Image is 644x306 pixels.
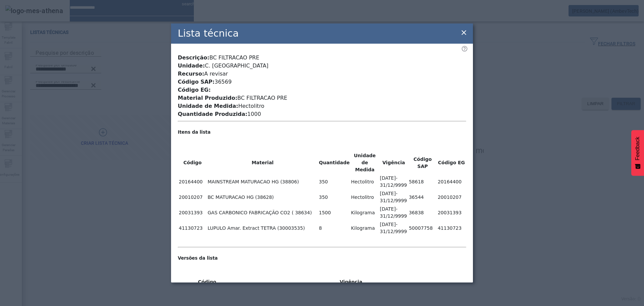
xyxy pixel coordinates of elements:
td: Hectolitro [351,190,379,205]
td: MAINSTREAM MATURACAO HG (38806) [207,174,318,189]
td: GAS CARBONICO FABRICAÇÃO CO2 ( 38634) [207,205,318,220]
td: 50007758 [409,221,437,235]
td: [DATE] [380,190,408,205]
td: 20031393 [178,205,207,220]
th: Código SAP [409,152,437,174]
td: 20164400 [437,174,466,189]
th: Código EG [437,152,466,174]
span: Hectolitro [238,103,264,109]
td: Kilograma [351,205,379,220]
span: 1000 [247,111,261,117]
span: Recurso: [178,71,204,77]
span: BC FILTRACAO PRE [209,54,259,61]
th: Material [207,152,318,174]
span: C. [GEOGRAPHIC_DATA] [205,62,269,69]
span: Quantidade Produzida: [178,111,247,117]
td: [DATE] [380,174,408,189]
td: 36838 [409,205,437,220]
td: 20010207 [437,190,466,205]
span: Descrição: [178,54,209,61]
td: LUPULO Amar. Extract TETRA (30003535) [207,221,318,235]
td: 20164400 [178,174,207,189]
button: Feedback - Mostrar pesquisa [631,130,644,176]
th: Vigência [380,152,408,174]
td: 36544 [409,190,437,205]
td: 41130723 [178,221,207,235]
th: Vigência [236,278,466,286]
span: 36569 [215,79,232,85]
td: 350 [319,174,350,189]
th: Quantidade [319,152,350,174]
td: 20010207 [178,190,207,205]
span: Unidade: [178,62,205,69]
h5: Itens da lista [178,129,466,136]
td: Hectolitro [351,174,379,189]
td: BC MATURACAO HG (38628) [207,190,318,205]
th: Unidade de Medida [351,152,379,174]
span: BC FILTRACAO PRE [237,95,287,101]
td: 20031393 [437,205,466,220]
span: Código SAP: [178,79,215,85]
span: Código EG: [178,87,211,93]
td: 8 [319,221,350,235]
th: Código [178,278,236,286]
td: 58618 [409,174,437,189]
td: 41130723 [437,221,466,235]
h2: Lista técnica [178,26,239,41]
span: Material Produzido: [178,95,237,101]
td: [DATE] [380,205,408,220]
td: 350 [319,190,350,205]
h5: Versões da lista [178,255,466,262]
span: Feedback [635,137,641,160]
td: 1500 [319,205,350,220]
span: A revisar [204,71,228,77]
td: [DATE] [380,221,408,235]
td: Kilograma [351,221,379,235]
span: Unidade de Medida: [178,103,238,109]
th: Código [178,152,207,174]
